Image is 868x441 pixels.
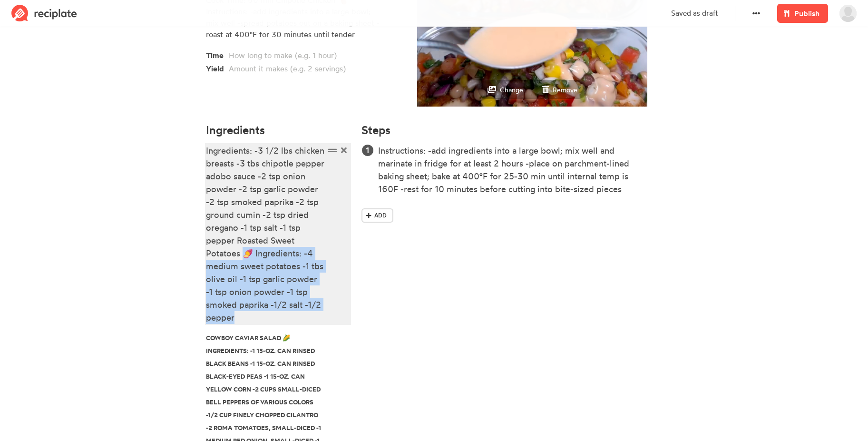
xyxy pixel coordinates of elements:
span: Delete item [339,144,349,157]
h4: Steps [361,124,390,137]
span: Time [206,48,229,61]
small: Remove [553,86,577,94]
h4: Ingredients [206,124,351,137]
div: Instructions: -add ingredients into a large bowl; mix well and marinate in fridge for at least 2 ... [378,144,636,196]
img: User's avatar [839,5,857,22]
span: Add [374,211,387,220]
img: Reciplate [11,5,77,22]
p: Saved as draft [671,8,718,19]
small: Change [500,86,523,94]
span: Drag to reorder [326,144,339,157]
div: Ingredients: -3 1/2 lbs chicken breasts -3 tbs chipotle pepper adobo sauce -2 tsp onion powder -2... [206,144,325,324]
span: Publish [794,8,819,19]
span: Yield [206,61,229,74]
